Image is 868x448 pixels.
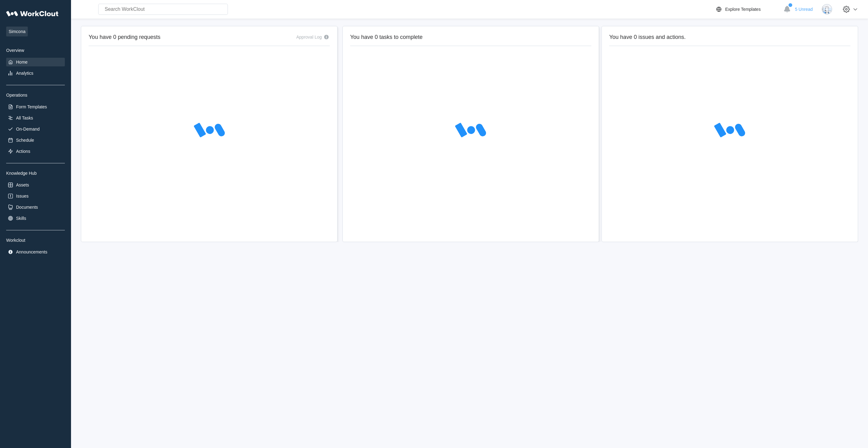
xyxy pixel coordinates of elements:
div: Approval Log [296,35,322,40]
a: Issues [6,192,65,200]
a: Actions [6,147,65,156]
div: Analytics [16,71,33,76]
div: Form Templates [16,104,47,109]
div: Skills [16,216,26,221]
div: Actions [16,149,30,154]
div: All Tasks [16,115,33,120]
div: Issues [16,194,28,199]
a: Schedule [6,136,65,144]
a: Explore Templates [715,6,780,13]
div: Documents [16,205,38,210]
a: Assets [6,181,65,189]
div: Overview [6,48,65,53]
div: Home [16,60,27,65]
a: On-Demand [6,125,65,133]
div: On-Demand [16,127,40,132]
a: Documents [6,203,65,211]
div: Operations [6,93,65,98]
h2: You have 0 issues and actions. [609,34,850,41]
div: Explore Templates [725,7,761,12]
img: clout-05.png [822,4,832,15]
h2: You have 0 tasks to complete [350,34,591,41]
a: Announcements [6,248,65,256]
a: All Tasks [6,114,65,122]
div: Assets [16,182,29,187]
span: Simcona [6,27,28,36]
div: Schedule [16,138,34,143]
div: Knowledge Hub [6,171,65,176]
a: Skills [6,214,65,223]
div: Workclout [6,238,65,243]
a: Analytics [6,69,65,77]
a: Home [6,58,65,66]
input: Search WorkClout [98,4,228,15]
div: Announcements [16,249,47,254]
h2: You have 0 pending requests [89,34,161,41]
span: 5 Unread [795,7,813,12]
a: Form Templates [6,103,65,111]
